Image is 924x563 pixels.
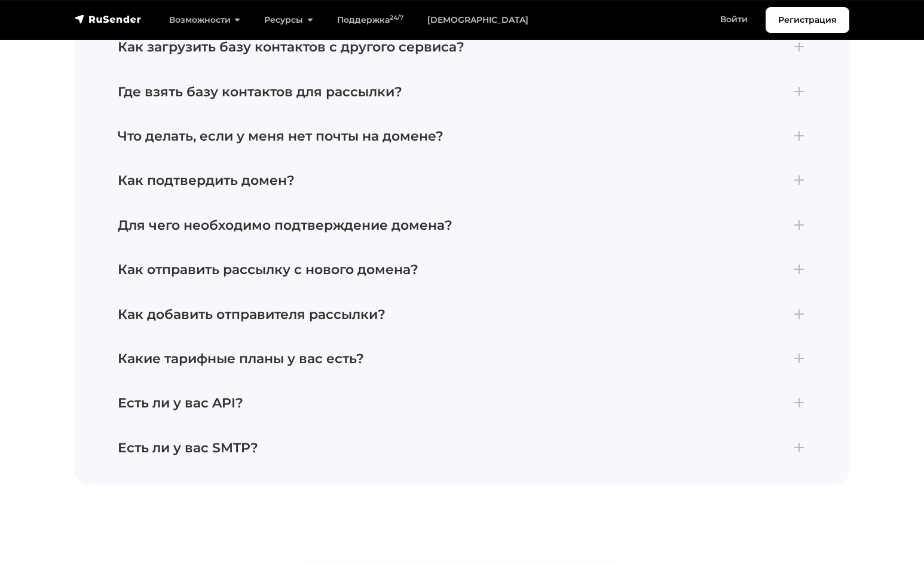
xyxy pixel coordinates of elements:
h4: Как загрузить базу контактов с другого сервиса? [118,39,806,55]
a: Регистрация [766,7,849,33]
h4: Для чего необходимо подтверждение домена? [118,218,806,233]
h4: Как подтвердить домен? [118,173,806,188]
a: Возможности [157,8,252,32]
a: Поддержка24/7 [325,8,415,32]
sup: 24/7 [390,14,403,22]
a: Войти [708,7,760,32]
img: RuSender [75,13,142,25]
h4: Где взять базу контактов для рассылки? [118,84,806,100]
h4: Что делать, если у меня нет почты на домене? [118,129,806,144]
h4: Какие тарифные планы у вас есть? [118,351,806,367]
h4: Есть ли у вас SMTP? [118,440,806,456]
h4: Как отправить рассылку с нового домена? [118,262,806,278]
a: [DEMOGRAPHIC_DATA] [415,8,540,32]
h4: Есть ли у вас API? [118,395,806,411]
a: Ресурсы [252,8,325,32]
h4: Как добавить отправителя рассылки? [118,307,806,322]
